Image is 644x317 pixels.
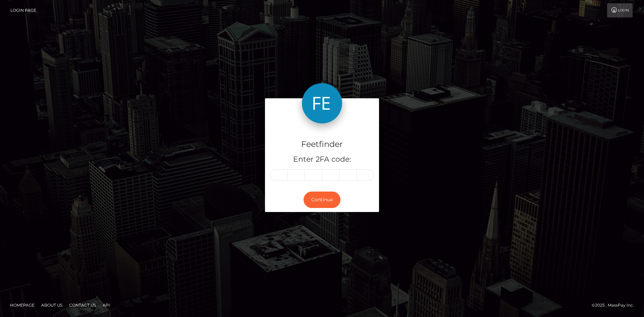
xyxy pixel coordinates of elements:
[270,154,374,165] h5: Enter 2FA code:
[10,3,36,17] a: Login Page
[607,3,633,17] a: Login
[270,139,374,150] h4: Feetfinder
[100,300,113,310] a: API
[304,192,340,208] button: Continue
[39,300,65,310] a: About Us
[302,83,342,123] img: Feetfinder
[7,300,37,310] a: Homepage
[592,302,639,309] div: © 2025 , MassPay Inc.
[66,300,99,310] a: Contact Us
